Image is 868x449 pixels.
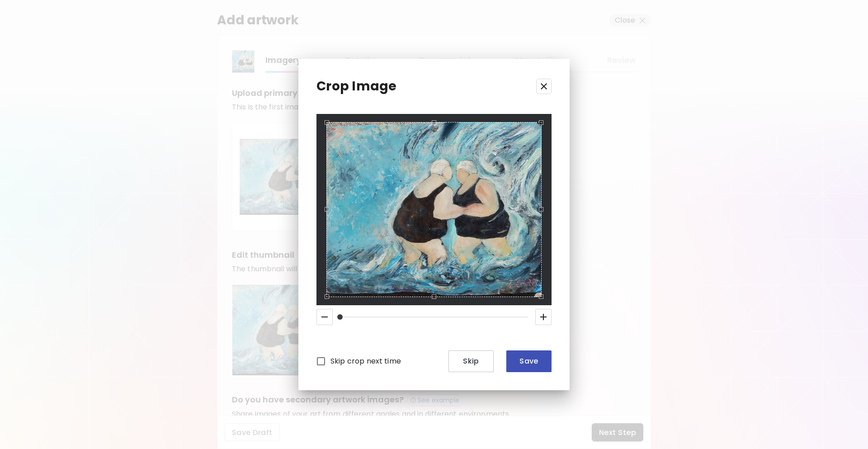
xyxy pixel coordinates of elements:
span: Skip [456,356,486,366]
div: Use the arrow keys to move the crop selection area [326,122,542,297]
button: Skip [448,350,494,372]
span: Save [514,356,544,366]
button: Save [506,350,552,372]
span: Skip crop next time [330,356,401,367]
p: Crop Image [316,77,397,96]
